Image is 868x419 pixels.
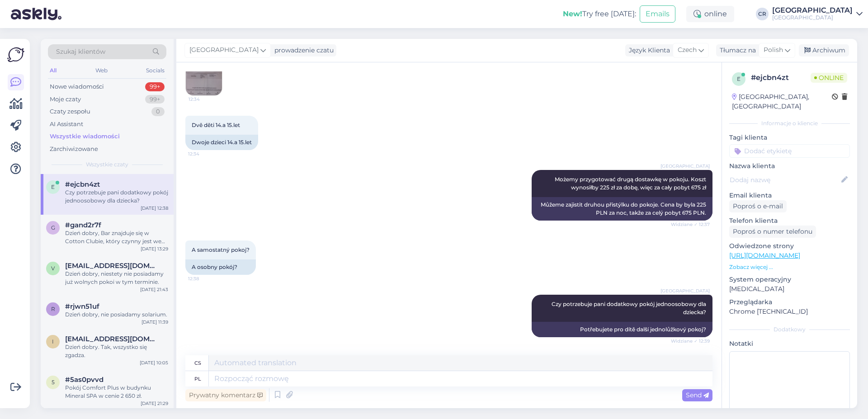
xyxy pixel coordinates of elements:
div: Dzień dobry, Bar znajduje się w Cotton Clubie, który czynny jest we wtorki, piątki oraz [DATE] w ... [65,229,168,245]
div: Czy potrzebuje pani dodatkowy pokój jednoosobowy dla dziecka? [65,188,168,205]
span: Wszystkie czaty [86,160,128,169]
span: vlladka@seznam.cz [65,262,159,270]
span: e [51,184,55,190]
div: [DATE] 21:29 [141,400,168,407]
div: Try free [DATE]: [563,9,636,19]
div: [DATE] 21:43 [140,286,168,293]
span: A samostatný pokoj? [192,246,250,253]
span: i [52,338,54,345]
span: #gand2r7f [65,221,101,229]
p: Email klienta [729,191,850,200]
div: Moje czaty [50,95,81,104]
p: Zobacz więcej ... [729,263,850,271]
div: Wszystkie wiadomości [50,132,120,141]
div: [DATE] 11:39 [142,319,168,325]
span: Online [811,73,847,83]
div: [DATE] 13:29 [141,245,168,252]
div: CR [756,8,769,20]
div: # ejcbn4zt [751,72,811,83]
input: Dodaj nazwę [730,175,840,185]
span: [GEOGRAPHIC_DATA] [660,287,710,294]
span: 12:38 [188,275,222,282]
span: Możemy przygotować drugą dostawkę w pokoju. Koszt wynosiłby 225 zł za dobę, więc za cały pobyt 67... [555,176,708,191]
img: Attachment [186,59,222,95]
div: Pokój Comfort Plus w budynku Mineral SPA w cenie 2 650 zł. [65,384,168,400]
span: Widziane ✓ 12:39 [671,338,710,344]
p: Chrome [TECHNICAL_ID] [729,307,850,316]
div: Poproś o numer telefonu [729,226,816,238]
span: 12:34 [189,96,222,103]
div: Czaty zespołu [50,107,90,116]
div: All [48,65,58,76]
b: New! [563,9,582,18]
div: 99+ [145,82,165,91]
span: Szukaj klientów [56,47,105,56]
p: Przeglądarka [729,297,850,307]
div: online [686,6,734,22]
span: r [51,306,55,312]
img: Askly Logo [7,46,24,63]
div: cs [194,355,201,371]
div: [DATE] 10:05 [140,359,168,366]
span: v [51,265,55,272]
div: Zarchiwizowane [50,145,98,154]
div: Potřebujete pro dítě další jednolůžkový pokoj? [532,322,712,337]
p: Telefon klienta [729,216,850,226]
span: Czech [678,45,697,55]
span: #5as0pvvd [65,376,104,384]
div: 0 [151,107,165,116]
div: Můžeme zajistit druhou přistýlku do pokoje. Cena by byla 225 PLN za noc, takže za celý pobyt 675 ... [532,197,712,221]
div: prowadzenie czatu [271,46,334,55]
div: Język Klienta [625,46,670,55]
span: Dvě děti 14.a 15.let [192,122,240,128]
div: Dwoje dzieci 14.a 15.let [185,135,258,150]
span: #ejcbn4zt [65,180,100,188]
p: Nazwa klienta [729,161,850,171]
span: 12:34 [188,151,222,157]
div: 99+ [145,95,165,104]
div: Poproś o e-mail [729,200,787,212]
a: [GEOGRAPHIC_DATA][GEOGRAPHIC_DATA] [772,7,863,21]
div: AI Assistant [50,120,83,129]
div: Dzień dobry. Tak, wszystko się zgadza. [65,343,168,359]
p: Odwiedzone strony [729,241,850,251]
div: Web [94,65,109,76]
div: [GEOGRAPHIC_DATA] [772,7,853,14]
div: A osobny pokój? [185,259,256,275]
div: [GEOGRAPHIC_DATA] [772,14,853,21]
span: 5 [52,379,55,386]
div: Socials [144,65,166,76]
span: Czy potrzebuje pani dodatkowy pokój jednoosobowy dla dziecka? [552,301,708,315]
span: g [51,224,55,231]
div: Archiwum [799,44,849,56]
span: #rjwn51uf [65,302,99,311]
div: Tłumacz na [716,46,756,55]
button: Emails [640,5,675,23]
div: Informacje o kliencie [729,119,850,127]
div: Dzień dobry, nie posiadamy solarium. [65,311,168,319]
span: Send [686,391,709,399]
span: Polish [764,45,783,55]
span: ivajanus@seznam.cz [65,335,159,343]
p: [MEDICAL_DATA] [729,284,850,294]
div: [DATE] 12:38 [141,205,168,212]
div: Prywatny komentarz [185,389,266,401]
div: Nowe wiadomości [50,82,104,91]
input: Dodać etykietę [729,144,850,158]
div: Dzień dobry, niestety nie posiadamy już wolnych pokoi w tym terminie. [65,270,168,286]
div: [GEOGRAPHIC_DATA], [GEOGRAPHIC_DATA] [732,92,832,111]
div: pl [194,371,201,386]
span: e [737,75,741,82]
p: Tagi klienta [729,133,850,142]
span: [GEOGRAPHIC_DATA] [660,163,710,169]
span: Widziane ✓ 12:37 [671,221,710,228]
p: Notatki [729,339,850,348]
a: [URL][DOMAIN_NAME] [729,251,800,259]
p: System operacyjny [729,275,850,284]
div: Dodatkowy [729,325,850,334]
span: [GEOGRAPHIC_DATA] [189,45,259,55]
